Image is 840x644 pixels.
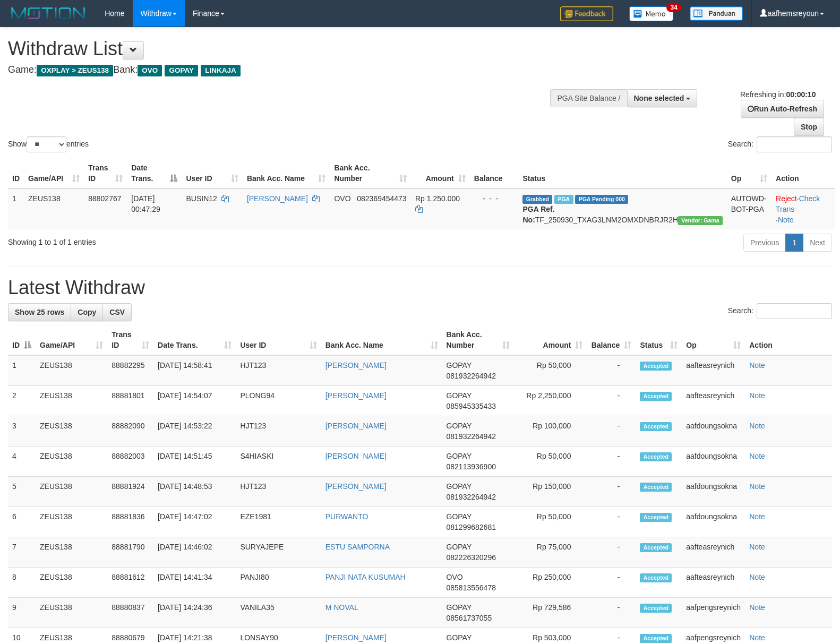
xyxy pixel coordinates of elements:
[8,136,89,152] label: Show entries
[36,537,107,568] td: ZEUS138
[153,598,236,628] td: [DATE] 14:24:36
[772,188,835,229] td: · ·
[749,573,765,581] a: Note
[325,603,358,612] a: M NOVAL
[8,386,36,416] td: 2
[236,507,321,537] td: EZE1981
[107,386,153,416] td: 88881801
[84,158,127,188] th: Trans ID: activate to sort column ascending
[8,158,24,188] th: ID
[71,303,103,321] a: Copy
[447,603,472,612] span: GOPAY
[8,303,71,321] a: Show 25 rows
[514,598,587,628] td: Rp 729,586
[165,65,198,76] span: GOPAY
[153,446,236,477] td: [DATE] 14:51:45
[37,65,113,76] span: OXPLAY > ZEUS138
[447,523,496,531] span: Copy 081299682681 to clipboard
[236,598,321,628] td: VANILA35
[587,568,636,598] td: -
[442,325,515,355] th: Bank Acc. Number: activate to sort column ascending
[36,568,107,598] td: ZEUS138
[447,452,472,460] span: GOPAY
[794,118,824,136] a: Stop
[8,446,36,477] td: 4
[8,598,36,628] td: 9
[236,355,321,386] td: HJT123
[8,65,550,75] h4: Game: Bank:
[36,446,107,477] td: ZEUS138
[325,482,387,491] a: [PERSON_NAME]
[447,553,496,562] span: Copy 082226320296 to clipboard
[785,234,803,252] a: 1
[518,188,726,229] td: TF_250930_TXAG3LNM2OMXDNBRJR2H
[36,325,107,355] th: Game/API: activate to sort column ascending
[325,422,387,430] a: [PERSON_NAME]
[514,416,587,446] td: Rp 100,000
[153,477,236,507] td: [DATE] 14:48:53
[447,402,496,410] span: Copy 085945335433 to clipboard
[640,422,672,431] span: Accepted
[786,90,816,99] strong: 00:00:10
[8,477,36,507] td: 5
[153,537,236,568] td: [DATE] 14:46:02
[749,603,765,612] a: Note
[8,507,36,537] td: 6
[447,422,472,430] span: GOPAY
[514,477,587,507] td: Rp 150,000
[107,568,153,598] td: 88881612
[325,452,387,460] a: [PERSON_NAME]
[727,158,772,188] th: Op: activate to sort column ascending
[682,325,745,355] th: Op: activate to sort column ascending
[514,446,587,477] td: Rp 50,000
[447,391,472,400] span: GOPAY
[153,355,236,386] td: [DATE] 14:58:41
[411,158,470,188] th: Amount: activate to sort column ascending
[640,634,672,643] span: Accepted
[587,386,636,416] td: -
[514,568,587,598] td: Rp 250,000
[640,392,672,401] span: Accepted
[321,325,442,355] th: Bank Acc. Name: activate to sort column ascending
[138,65,162,76] span: OVO
[447,614,492,622] span: Copy 08561737055 to clipboard
[447,361,472,370] span: GOPAY
[634,94,684,102] span: None selected
[107,416,153,446] td: 88882090
[728,136,832,152] label: Search:
[749,633,765,642] a: Note
[587,507,636,537] td: -
[236,446,321,477] td: S4HIASKI
[8,5,89,21] img: MOTION_logo.png
[27,136,66,152] select: Showentries
[325,391,387,400] a: [PERSON_NAME]
[682,537,745,568] td: aafteasreynich
[682,355,745,386] td: aafteasreynich
[470,158,519,188] th: Balance
[153,416,236,446] td: [DATE] 14:53:22
[682,507,745,537] td: aafdoungsokna
[745,325,832,355] th: Action
[447,372,496,380] span: Copy 081932264942 to clipboard
[107,446,153,477] td: 88882003
[236,325,321,355] th: User ID: activate to sort column ascending
[587,446,636,477] td: -
[447,543,472,551] span: GOPAY
[749,512,765,521] a: Note
[243,158,330,188] th: Bank Acc. Name: activate to sort column ascending
[636,325,682,355] th: Status: activate to sort column ascending
[107,477,153,507] td: 88881924
[325,543,390,551] a: ESTU SAMPORNA
[749,452,765,460] a: Note
[36,507,107,537] td: ZEUS138
[8,233,342,247] div: Showing 1 to 1 of 1 entries
[728,303,832,319] label: Search:
[330,158,411,188] th: Bank Acc. Number: activate to sort column ascending
[236,386,321,416] td: PLONG94
[776,194,820,213] a: Check Trans
[575,195,628,204] span: PGA Pending
[24,188,84,229] td: ZEUS138
[153,386,236,416] td: [DATE] 14:54:07
[78,308,96,316] span: Copy
[514,325,587,355] th: Amount: activate to sort column ascending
